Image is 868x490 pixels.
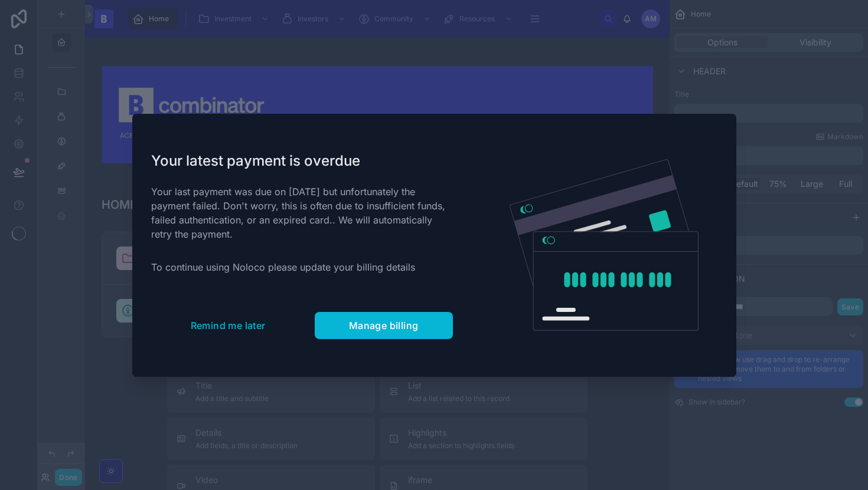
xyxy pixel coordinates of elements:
span: Manage billing [349,320,419,331]
span: Remind me later [191,320,266,331]
img: Credit card illustration [510,159,699,331]
button: Remind me later [151,312,305,339]
button: Manage billing [315,312,453,339]
p: To continue using Noloco please update your billing details [151,260,453,274]
p: Your last payment was due on [DATE] but unfortunately the payment failed. Don't worry, this is of... [151,185,453,241]
h1: Your latest payment is overdue [151,152,453,170]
